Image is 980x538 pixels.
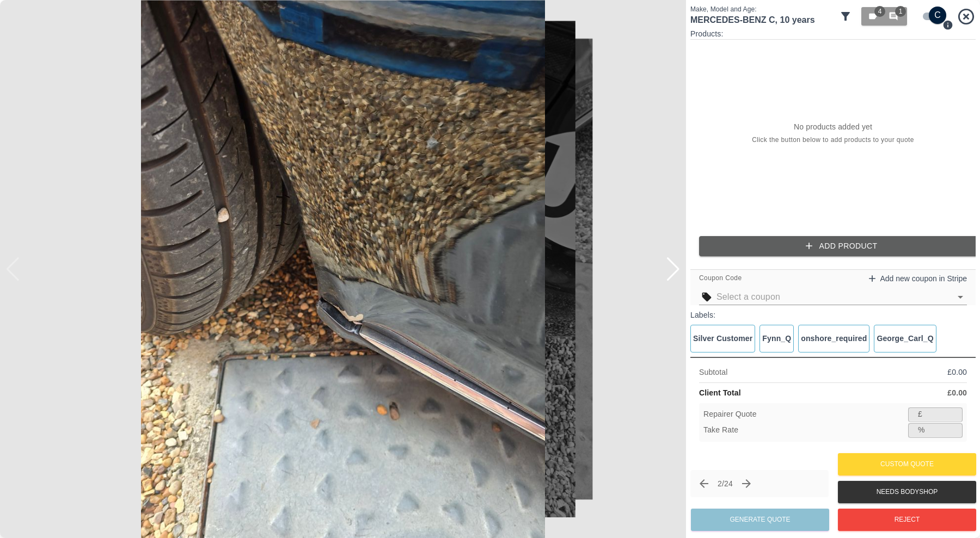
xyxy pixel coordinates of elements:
[918,424,925,436] p: %
[695,474,713,493] span: Previous claim (← or ↑)
[874,6,885,17] span: 4
[794,121,872,132] p: No products added yet
[801,333,867,344] p: onshore_required
[699,387,741,399] p: Client Total
[737,474,756,493] span: Next/Skip claim (→ or ↓)
[699,273,742,284] span: Coupon Code
[690,14,835,26] h1: MERCEDES-BENZ C , 10 years
[861,7,907,26] button: 41
[703,424,738,436] p: Take Rate
[918,409,922,420] p: £
[895,6,906,17] span: 1
[693,333,752,344] p: Silver Customer
[716,289,951,305] input: Select a coupon
[877,333,933,344] p: George_Carl_Q
[838,481,976,503] button: Needs Bodyshop
[703,409,757,420] p: Repairer Quote
[737,474,756,493] button: Next claim
[762,333,791,344] p: Fynn_Q
[838,509,976,531] button: Reject
[947,387,967,399] p: £ 0.00
[953,289,968,305] button: Open
[867,272,967,285] a: Add new coupon in Stripe
[838,453,976,475] button: Custom Quote
[947,367,967,378] p: £ 0.00
[690,4,835,14] p: Make, Model and Age:
[752,135,914,146] span: Click the button below to add products to your quote
[699,367,727,378] p: Subtotal
[690,310,976,320] p: Labels:
[718,478,733,489] p: 2 / 24
[690,28,976,39] p: Products:
[695,474,713,493] button: Previous claim
[942,20,953,30] svg: Press Q to switch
